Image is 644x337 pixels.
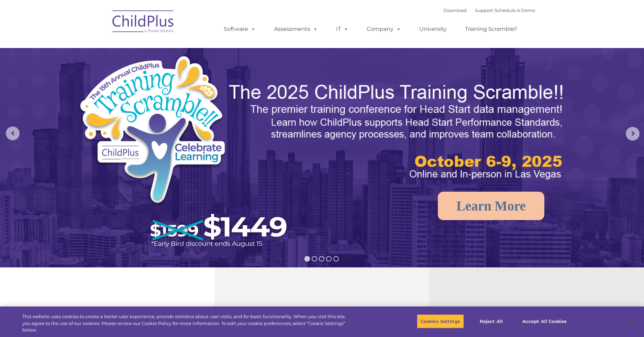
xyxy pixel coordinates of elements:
[22,313,354,334] div: This website uses cookies to create a better user experience, provide statistics about user visit...
[625,314,641,329] button: Close
[267,22,325,36] a: Assessments
[109,5,178,40] img: ChildPlus by Procare Solutions
[475,8,493,13] a: Support
[519,314,570,328] button: Accept All Cookies
[360,22,408,36] a: Company
[470,314,513,328] button: Reject All
[443,8,535,13] font: |
[412,22,454,36] a: University
[96,45,116,50] span: Last name
[495,8,535,13] a: Schedule A Demo
[217,22,263,36] a: Software
[96,73,125,79] span: Phone number
[438,192,544,220] a: Learn More
[329,22,355,36] a: IT
[458,22,524,36] a: Training Scramble!!
[417,314,464,328] button: Cookies Settings
[443,8,467,13] a: Download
